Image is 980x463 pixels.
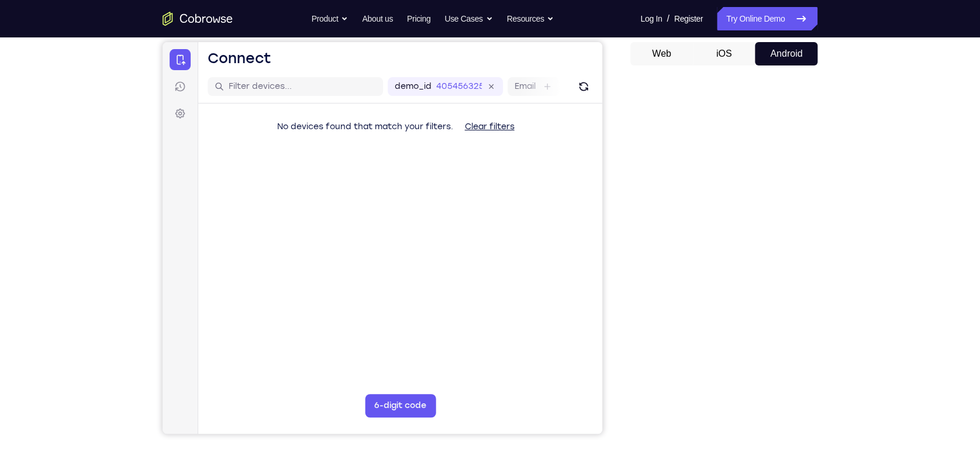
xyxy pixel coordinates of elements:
span: No devices found that match your filters. [115,80,291,89]
a: Go to the home page [163,12,233,26]
a: About us [362,7,392,30]
iframe: Agent [163,42,602,434]
button: Product [312,7,348,30]
a: Try Online Demo [717,7,817,30]
a: Log In [640,7,662,30]
button: Use Cases [444,7,492,30]
span: / [667,12,669,26]
a: Register [674,7,703,30]
button: Web [630,42,693,65]
button: Android [755,42,817,65]
a: Pricing [407,7,430,30]
button: 6-digit code [202,352,273,375]
button: iOS [693,42,755,65]
button: Clear filters [293,73,361,96]
button: Resources [507,7,554,30]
